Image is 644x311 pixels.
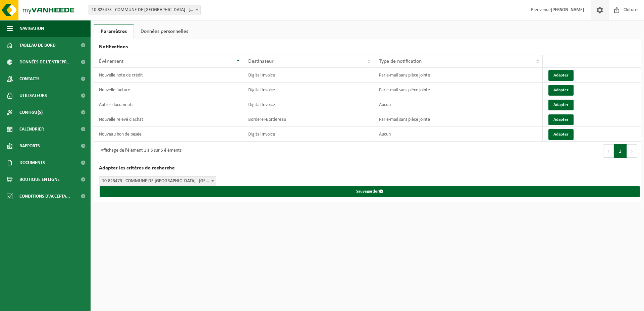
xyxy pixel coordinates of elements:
[374,127,543,142] td: Aucun
[100,186,640,197] button: Sauvegarder
[94,68,243,83] td: Nouvelle note de crédit
[89,5,200,15] span: 10-823473 - COMMUNE DE BERNISSART - BERNISSART
[548,70,574,81] button: Adapter
[99,176,216,186] span: 10-823473 - COMMUNE DE BERNISSART - BERNISSART
[19,87,47,104] span: Utilisateurs
[603,144,614,158] button: Previous
[99,176,216,186] span: 10-823473 - COMMUNE DE BERNISSART - BERNISSART
[627,144,637,158] button: Next
[94,24,133,39] a: Paramètres
[548,114,574,125] button: Adapter
[374,97,543,112] td: Aucun
[19,37,56,54] span: Tableau de bord
[19,54,71,70] span: Données de l'entrepr...
[551,7,584,12] strong: [PERSON_NAME]
[19,171,60,188] span: Boutique en ligne
[19,138,40,154] span: Rapports
[19,70,40,87] span: Contacts
[243,112,374,127] td: Borderel-Bordereau
[3,296,112,311] iframe: chat widget
[19,20,44,37] span: Navigation
[99,59,123,64] span: Événement
[379,59,422,64] span: Type de notification
[243,68,374,83] td: Digital Invoice
[134,24,195,39] a: Données personnelles
[248,59,274,64] span: Destinateur
[614,144,627,158] button: 1
[374,83,543,97] td: Par e-mail sans pièce jointe
[89,5,201,15] span: 10-823473 - COMMUNE DE BERNISSART - BERNISSART
[243,83,374,97] td: Digital Invoice
[19,104,43,121] span: Contrat(s)
[548,129,574,140] button: Adapter
[374,68,543,83] td: Par e-mail sans pièce jointe
[243,97,374,112] td: Digital Invoice
[548,100,574,110] button: Adapter
[97,145,181,157] div: Affichage de l'élément 1 à 5 sur 5 éléments
[94,83,243,97] td: Nouvelle facture
[19,188,70,205] span: Conditions d'accepta...
[19,154,45,171] span: Documents
[94,97,243,112] td: Autres documents
[94,127,243,142] td: Nouveau bon de pesée
[94,112,243,127] td: Nouvelle relevé d'achat
[94,39,641,55] h2: Notifications
[374,112,543,127] td: Par e-mail sans pièce jointe
[94,160,641,176] h2: Adapter les critères de recherche
[548,85,574,96] button: Adapter
[19,121,44,138] span: Calendrier
[243,127,374,142] td: Digital Invoice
